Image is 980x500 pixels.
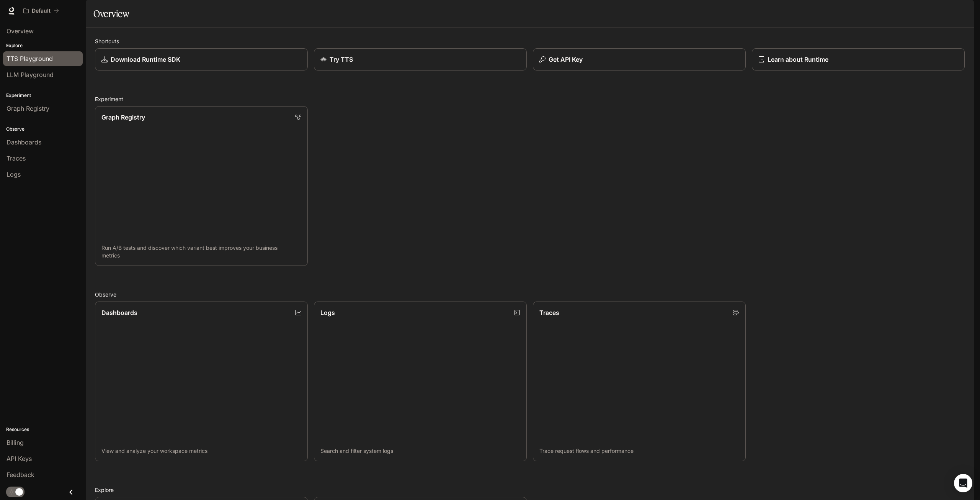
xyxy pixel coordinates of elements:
[101,244,301,259] p: Run A/B tests and discover which variant best improves your business metrics
[101,308,137,317] p: Dashboards
[752,48,965,70] a: Learn about Runtime
[95,486,965,494] h2: Explore
[320,308,335,317] p: Logs
[93,6,129,21] h1: Overview
[539,447,739,455] p: Trace request flows and performance
[330,55,353,64] p: Try TTS
[95,290,965,298] h2: Observe
[314,48,527,70] a: Try TTS
[95,302,308,461] a: DashboardsView and analyze your workspace metrics
[539,308,559,317] p: Traces
[95,106,308,266] a: Graph RegistryRun A/B tests and discover which variant best improves your business metrics
[95,37,965,45] h2: Shortcuts
[314,302,527,461] a: LogsSearch and filter system logs
[549,55,583,64] p: Get API Key
[95,48,308,70] a: Download Runtime SDK
[768,55,828,64] p: Learn about Runtime
[111,55,180,64] p: Download Runtime SDK
[533,48,746,70] button: Get API Key
[20,3,62,18] button: All workspaces
[101,113,145,122] p: Graph Registry
[954,474,972,492] div: Open Intercom Messenger
[533,302,746,461] a: TracesTrace request flows and performance
[320,447,520,455] p: Search and filter system logs
[101,447,301,455] p: View and analyze your workspace metrics
[95,95,965,103] h2: Experiment
[32,8,51,14] p: Default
